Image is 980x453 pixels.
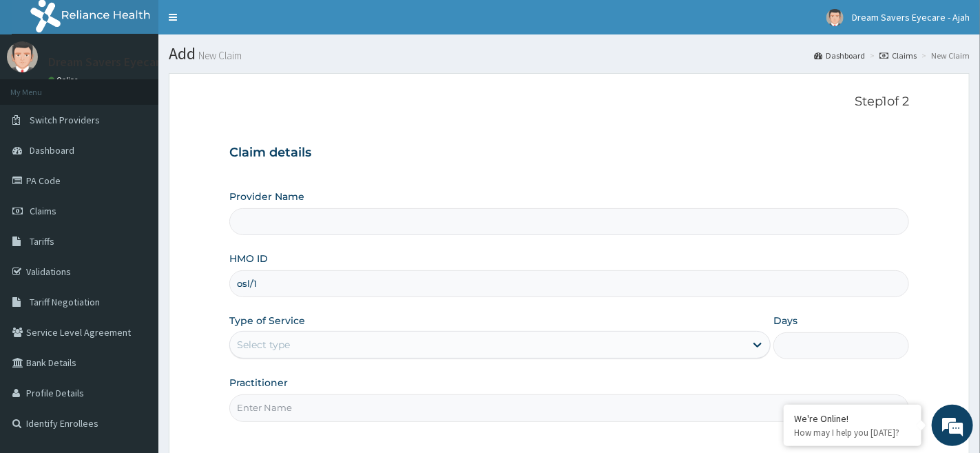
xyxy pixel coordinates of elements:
input: Enter Name [229,394,909,421]
span: Dashboard [30,144,74,157]
span: Tariff Negotiation [30,296,100,308]
label: Practitioner [229,376,288,390]
p: Step 1 of 2 [229,94,909,110]
span: Claims [30,205,56,217]
img: User Image [7,41,38,72]
a: Online [48,75,81,85]
img: User Image [826,9,844,26]
p: How may I help you today? [794,427,911,439]
h3: Claim details [229,145,909,161]
a: Dashboard [814,50,865,61]
span: Tariffs [30,235,54,248]
label: HMO ID [229,252,268,265]
small: New Claim [196,50,242,61]
label: Days [773,314,797,328]
input: Enter HMO ID [229,270,909,297]
span: Dream Savers Eyecare - Ajah [852,11,970,23]
p: Dream Savers Eyecare - Ajah [48,56,199,68]
a: Claims [879,50,917,61]
label: Provider Name [229,190,304,203]
li: New Claim [918,50,970,61]
span: Switch Providers [30,114,100,126]
h1: Add [169,45,970,63]
div: We're Online! [794,412,911,425]
div: Select type [237,338,290,352]
label: Type of Service [229,314,305,328]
